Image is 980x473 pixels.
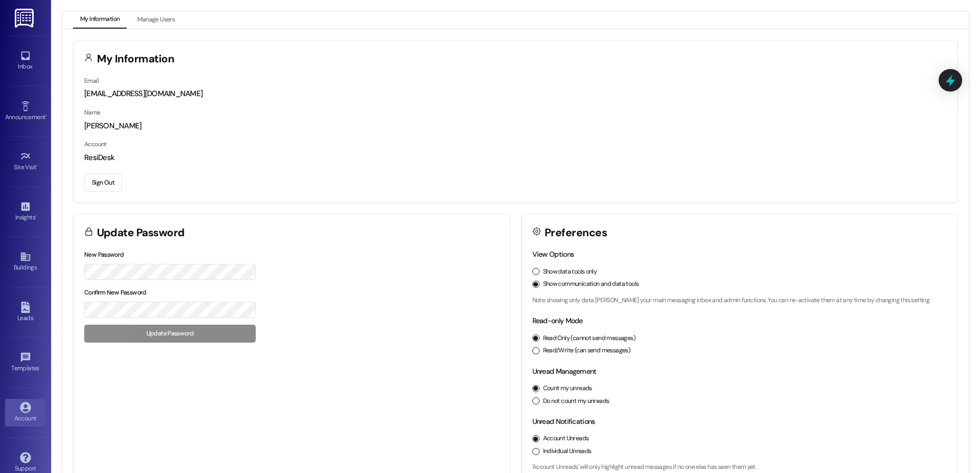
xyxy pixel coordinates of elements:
[532,316,583,325] label: Read-only Mode
[543,334,635,343] label: Read Only (cannot send messages)
[73,11,127,29] button: My Information
[84,288,146,297] label: Confirm New Password
[5,248,46,276] a: Buildings
[5,47,46,75] a: Inbox
[545,228,607,238] h3: Preferences
[84,88,947,99] div: [EMAIL_ADDRESS][DOMAIN_NAME]
[532,367,597,376] label: Unread Management
[5,198,46,226] a: Insights •
[532,296,947,305] p: Note: showing only data [PERSON_NAME] your main messaging inbox and admin functions. You can re-a...
[84,108,101,117] label: Name
[5,349,46,376] a: Templates •
[5,399,46,426] a: Account
[84,152,947,163] div: ResiDesk
[543,447,592,456] label: Individual Unreads
[84,174,122,192] button: Sign Out
[543,267,597,277] label: Show data tools only
[532,417,595,426] label: Unread Notifications
[84,140,107,148] label: Account
[543,434,589,443] label: Account Unreads
[97,228,185,238] h3: Update Password
[532,463,947,472] p: 'Account Unreads' will only highlight unread messages if no one else has seen them yet.
[35,212,37,219] span: •
[543,346,631,355] label: Read/Write (can send messages)
[15,9,36,28] img: ResiDesk Logo
[543,397,609,406] label: Do not count my unreads
[84,77,99,85] label: Email
[130,11,182,29] button: Manage Users
[532,250,574,259] label: View Options
[39,363,41,370] span: •
[84,121,947,131] div: [PERSON_NAME]
[84,251,124,259] label: New Password
[37,162,38,169] span: •
[97,54,175,64] h3: My Information
[45,112,47,119] span: •
[5,299,46,326] a: Leads
[543,384,592,393] label: Count my unreads
[543,280,639,289] label: Show communication and data tools
[5,148,46,175] a: Site Visit •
